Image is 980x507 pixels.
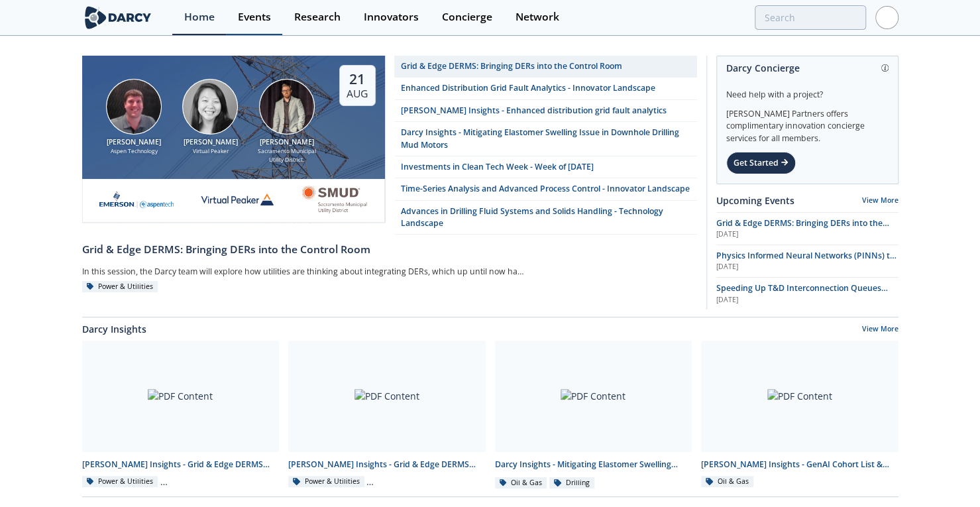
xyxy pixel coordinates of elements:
img: Smud.org.png [301,186,367,213]
a: Grid & Edge DERMS: Bringing DERs into the Control Room [394,56,697,78]
span: Physics Informed Neural Networks (PINNs) to Accelerate Subsurface Scenario Analysis [716,250,897,273]
div: [DATE] [716,229,898,240]
a: Grid & Edge DERMS: Bringing DERs into the Control Room [DATE] [716,217,898,240]
div: [PERSON_NAME] Insights - Grid & Edge DERMS Integration [82,459,280,471]
div: Events [238,12,271,23]
img: Jonathan Curtis [106,79,162,135]
a: Darcy Insights [82,322,146,336]
a: PDF Content [PERSON_NAME] Insights - Grid & Edge DERMS Integration Power & Utilities [78,341,284,490]
div: Need help with a project? [726,80,889,101]
div: [PERSON_NAME] [177,137,244,148]
div: [PERSON_NAME] Insights - GenAI Cohort List & Contact Info [701,459,898,471]
a: Upcoming Events [716,194,794,207]
span: Speeding Up T&D Interconnection Queues with Enhanced Software Solutions [716,282,888,306]
div: Power & Utilities [82,476,158,488]
div: Power & Utilities [288,476,364,488]
div: Network [516,12,559,23]
a: PDF Content [PERSON_NAME] Insights - Grid & Edge DERMS Consolidated Deck Power & Utilities [284,341,490,490]
span: Grid & Edge DERMS: Bringing DERs into the Control Room [716,217,889,241]
a: Darcy Insights - Mitigating Elastomer Swelling Issue in Downhole Drilling Mud Motors [394,122,697,156]
div: Home [184,12,215,23]
a: Grid & Edge DERMS: Bringing DERs into the Control Room [82,235,697,257]
a: View More [862,324,898,336]
div: Darcy Insights - Mitigating Elastomer Swelling Issue in Downhole Drilling Mud Motors [495,459,692,471]
a: Speeding Up T&D Interconnection Queues with Enhanced Software Solutions [DATE] [716,282,898,305]
img: Yevgeniy Postnov [259,79,315,135]
a: Enhanced Distribution Grid Fault Analytics - Innovator Landscape [394,78,697,99]
div: Innovators [364,12,419,23]
div: Research [294,12,341,23]
div: Aspen Technology [101,147,168,156]
div: [PERSON_NAME] [253,137,320,148]
img: virtual-peaker.com.png [200,186,274,213]
a: [PERSON_NAME] Insights - Enhanced distribution grid fault analytics [394,100,697,122]
a: Investments in Clean Tech Week - Week of [DATE] [394,156,697,178]
div: [PERSON_NAME] Insights - Grid & Edge DERMS Consolidated Deck [288,459,486,471]
div: Sacramento Municipal Utility District. [253,147,320,164]
div: Oil & Gas [701,476,753,488]
div: Get Started [726,152,796,174]
a: PDF Content [PERSON_NAME] Insights - GenAI Cohort List & Contact Info Oil & Gas [696,341,903,490]
div: Darcy Concierge [726,56,889,80]
img: logo-wide.svg [82,6,154,29]
div: Drilling [549,477,594,489]
a: View More [862,196,898,205]
input: Advanced Search [755,5,866,30]
div: In this session, the Darcy team will explore how utilities are thinking about integrating DERs, w... [82,262,527,281]
img: Brenda Chew [182,79,238,135]
div: Power & Utilities [82,281,158,293]
div: Concierge [442,12,492,23]
div: Aug [347,87,368,101]
div: Oil & Gas [495,477,547,489]
img: Profile [875,6,898,29]
div: Virtual Peaker [177,147,244,156]
a: Physics Informed Neural Networks (PINNs) to Accelerate Subsurface Scenario Analysis [DATE] [716,250,898,272]
div: Grid & Edge DERMS: Bringing DERs into the Control Room [82,242,697,258]
div: 21 [347,70,368,87]
div: [DATE] [716,262,898,272]
a: Advances in Drilling Fluid Systems and Solids Handling - Technology Landscape [394,201,697,235]
a: Time-Series Analysis and Advanced Process Control - Innovator Landscape [394,178,697,200]
div: [PERSON_NAME] Partners offers complimentary innovation concierge services for all members. [726,101,889,144]
img: information.svg [881,64,889,72]
div: Grid & Edge DERMS: Bringing DERs into the Control Room [401,60,622,72]
div: [PERSON_NAME] [101,137,168,148]
a: PDF Content Darcy Insights - Mitigating Elastomer Swelling Issue in Downhole Drilling Mud Motors ... [490,341,697,490]
img: cb84fb6c-3603-43a1-87e3-48fd23fb317a [99,186,174,213]
div: [DATE] [716,295,898,306]
a: Jonathan Curtis [PERSON_NAME] Aspen Technology Brenda Chew [PERSON_NAME] Virtual Peaker Yevgeniy ... [82,56,385,235]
